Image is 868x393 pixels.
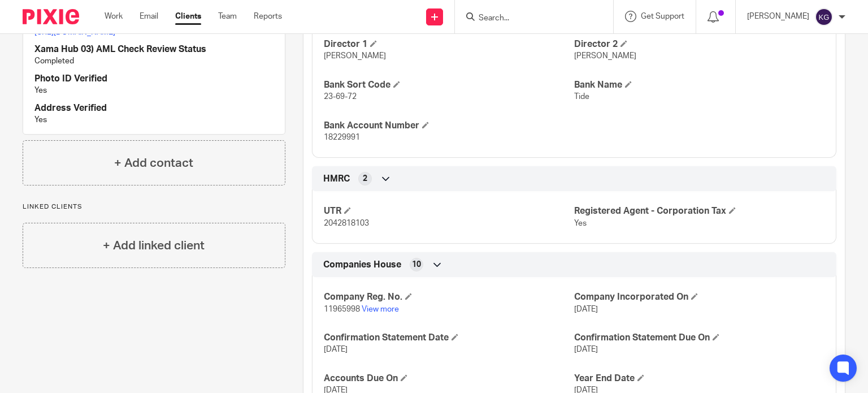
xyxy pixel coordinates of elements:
h4: Confirmation Statement Date [324,332,574,344]
span: [DATE] [324,346,348,353]
a: Team [218,11,237,22]
span: Companies House [323,259,401,271]
h4: Photo ID Verified [34,73,274,85]
h4: Director 1 [324,38,574,50]
h4: Confirmation Statement Due On [574,332,824,344]
h4: Year End Date [574,373,824,385]
a: Work [105,11,123,22]
span: Get Support [641,12,684,20]
p: Yes [34,85,274,96]
a: View more [362,305,399,313]
h4: + Add contact [114,154,193,172]
a: [URL][DOMAIN_NAME] [34,28,115,36]
span: 2042818103 [324,219,369,227]
span: HMRC [323,173,350,185]
h4: Xama Hub 03) AML Check Review Status [34,44,274,55]
h4: Company Incorporated On [574,291,824,303]
span: 10 [412,259,421,270]
h4: Accounts Due On [324,373,574,385]
h4: UTR [324,205,574,217]
p: Linked clients [23,202,285,211]
h4: Registered Agent - Corporation Tax [574,205,824,217]
h4: Company Reg. No. [324,291,574,303]
span: [DATE] [574,346,598,353]
h4: Bank Sort Code [324,79,574,91]
h4: Director 2 [574,38,824,50]
span: 11965998 [324,305,360,313]
span: Yes [574,219,587,227]
h4: Bank Name [574,79,824,91]
a: Email [140,11,158,22]
input: Search [478,14,579,24]
a: Reports [254,11,282,22]
a: Clients [175,11,201,22]
span: [DATE] [574,305,598,313]
h4: + Add linked client [103,237,205,254]
span: 23-69-72 [324,93,357,101]
span: [PERSON_NAME] [324,52,386,60]
span: Tide [574,93,589,101]
p: Completed [34,55,274,67]
span: 2 [363,173,367,184]
img: Pixie [23,9,79,24]
img: svg%3E [815,8,833,26]
span: [PERSON_NAME] [574,52,636,60]
p: [PERSON_NAME] [747,11,809,22]
span: 18229991 [324,133,360,141]
p: Yes [34,114,274,126]
h4: Bank Account Number [324,120,574,132]
h4: Address Verified [34,102,274,114]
